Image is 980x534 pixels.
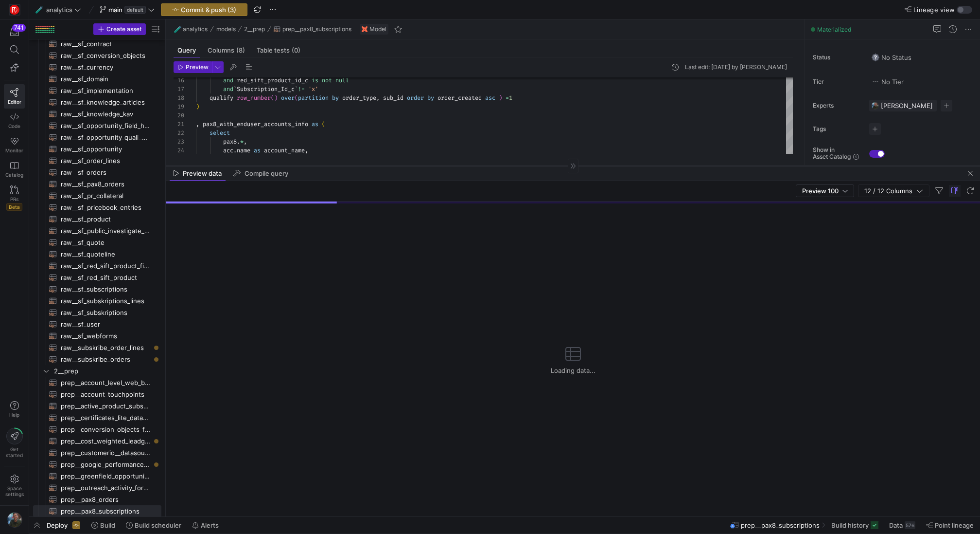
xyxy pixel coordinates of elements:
span: qualify [210,94,233,102]
span: Lineage view [913,6,955,14]
button: 2__prep [242,23,267,35]
div: Press SPACE to select this row. [33,260,161,272]
div: Press SPACE to select this row. [33,283,161,295]
div: 741 [12,24,26,32]
div: Press SPACE to select this row. [33,120,161,131]
span: Beta [6,203,22,211]
span: order_created [437,94,482,102]
span: 1 [509,94,512,102]
button: Getstarted [4,424,25,462]
span: raw__sf_subscriptions​​​​​​​​​​ [61,284,150,295]
span: raw__sf_subskriptions​​​​​​​​​​ [61,307,150,318]
span: Help [8,412,20,418]
span: and [223,76,233,84]
span: Loading data... [551,367,595,374]
a: raw__sf_pr_collateral​​​​​​​​​​ [33,190,161,202]
button: maindefault [97,3,157,16]
span: , [376,94,380,102]
div: Press SPACE to select this row. [33,178,161,190]
span: != [298,85,305,93]
a: prep__customerio__datasource​​​​​​​​​​ [33,447,161,459]
span: Status [813,54,861,61]
span: prep__account_level_web_browsing​​​​​​​​​​ [61,377,150,388]
a: PRsBeta [4,182,25,215]
button: No statusNo Status [869,51,914,64]
span: prep__certificates_lite_data_with_account_info​​​​​​​​​​ [61,412,150,424]
span: raw__sf_user​​​​​​​​​​ [61,319,150,330]
div: Press SPACE to select this row. [33,38,161,50]
a: raw__sf_pricebook_entries​​​​​​​​​​ [33,202,161,213]
a: raw__sf_opportunity_field_history​​​​​​​​​​ [33,120,161,131]
span: = [506,94,509,102]
button: models [214,23,238,35]
span: account_name [264,147,305,154]
a: raw__subskribe_order_lines​​​​​​​​​​ [33,342,161,353]
div: Press SPACE to select this row. [33,435,161,447]
div: Press SPACE to select this row. [33,447,161,459]
span: , [305,147,308,154]
span: ( [271,94,274,102]
span: raw__sf_currency​​​​​​​​​​ [61,62,150,73]
span: (0) [292,47,300,54]
span: raw__sf_pax8_orders​​​​​​​​​​ [61,179,150,190]
span: Space settings [5,485,24,497]
div: Press SPACE to select this row. [33,365,161,377]
button: 12 / 12 Columns [858,184,929,197]
span: raw__subskribe_orders​​​​​​​​​​ [61,354,150,365]
a: raw__sf_user​​​​​​​​​​ [33,318,161,330]
img: https://storage.googleapis.com/y42-prod-data-exchange/images/C0c2ZRu8XU2mQEXUlKrTCN4i0dD3czfOt8UZ... [10,5,19,15]
span: (8) [236,47,245,54]
a: raw__sf_currency​​​​​​​​​​ [33,61,161,73]
span: asc [485,94,495,102]
a: prep__greenfield_opportunity_touchpoints​​​​​​​​​​ [33,470,161,482]
div: 23 [174,137,184,146]
a: raw__sf_pax8_orders​​​​​​​​​​ [33,178,161,190]
span: raw__sf_opportunity​​​​​​​​​​ [61,144,150,155]
span: raw__sf_order_lines​​​​​​​​​​ [61,155,150,166]
span: as [312,120,318,128]
span: , [244,138,247,146]
span: Code [8,123,20,129]
button: Create asset [93,23,146,35]
span: and [223,85,233,93]
span: . [237,138,240,146]
div: Press SPACE to select this row. [33,318,161,330]
span: ` [295,85,298,93]
a: prep__outreach_activity_for_sdrs​​​​​​​​​​ [33,482,161,494]
a: raw__sf_webforms​​​​​​​​​​ [33,330,161,342]
span: raw__sf_pr_collateral​​​​​​​​​​ [61,190,150,202]
span: Table tests [257,47,300,54]
div: Press SPACE to select this row. [33,482,161,494]
span: prep__pax8_subscriptions [282,26,351,33]
span: order [407,94,424,102]
img: No status [872,54,879,61]
button: Commit & push (3) [161,3,247,16]
div: Press SPACE to select this row. [33,108,161,120]
div: 20 [174,111,184,120]
span: ) [196,103,199,110]
a: Spacesettings [4,470,25,501]
div: Press SPACE to select this row. [33,61,161,73]
span: pax8_with_enduser_accounts_info [203,120,308,128]
div: Press SPACE to select this row. [33,388,161,400]
button: Help [4,397,25,422]
span: Deploy [47,521,68,529]
span: sub_id [383,94,403,102]
span: prep__cost_weighted_leadgen_performance​​​​​​​​​​ [61,436,150,447]
a: raw__sf_product​​​​​​​​​​ [33,213,161,225]
div: Press SPACE to select this row. [33,412,161,424]
div: Press SPACE to select this row. [33,143,161,155]
a: raw__sf_implementation​​​​​​​​​​ [33,85,161,96]
button: Build [87,517,120,534]
span: Point lineage [935,521,974,529]
div: 16 [174,76,184,85]
span: prep__conversion_objects_for_visualisations_compatibility​​​​​​​​​​ [61,424,150,435]
a: prep__cost_weighted_leadgen_performance​​​​​​​​​​ [33,435,161,447]
span: Build scheduler [135,521,181,529]
span: Commit & push (3) [181,6,236,14]
span: select [210,129,230,137]
span: order_type [342,94,376,102]
span: raw__sf_subskriptions_lines​​​​​​​​​​ [61,295,150,307]
span: ) [274,94,278,102]
a: Monitor [4,133,25,157]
